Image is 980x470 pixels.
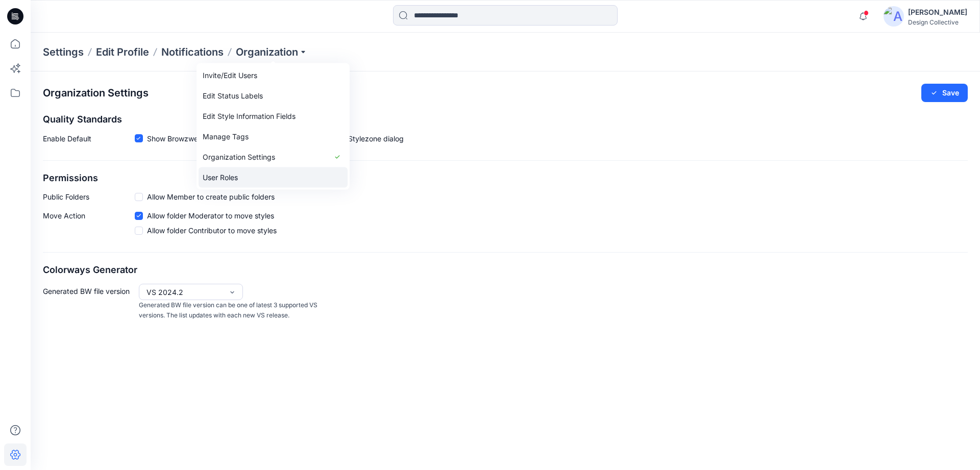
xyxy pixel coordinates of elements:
span: Allow Member to create public folders [147,191,275,202]
span: Show Browzwear’s default quality standards in the Share to Stylezone dialog [147,133,404,144]
p: Generated BW file version [43,284,135,321]
p: Move Action [43,210,135,240]
div: [PERSON_NAME] [908,6,967,18]
span: Allow folder Moderator to move styles [147,210,274,221]
h2: Organization Settings [43,87,149,99]
a: Notifications [161,45,224,59]
span: Allow folder Contributor to move styles [147,225,277,236]
a: Edit Profile [96,45,149,59]
div: VS 2024.2 [146,287,223,298]
img: avatar [884,6,904,27]
a: User Roles [199,167,348,188]
p: Settings [43,45,84,59]
p: Generated BW file version can be one of latest 3 supported VS versions. The list updates with eac... [139,300,321,321]
p: Enable Default [43,133,135,148]
h2: Quality Standards [43,114,968,125]
h2: Permissions [43,173,968,184]
a: Edit Status Labels [199,86,348,106]
button: Save [921,84,968,102]
h2: Colorways Generator [43,265,968,276]
a: Manage Tags [199,127,348,147]
a: Organization Settings [199,147,348,167]
a: Invite/Edit Users [199,65,348,86]
a: Edit Style Information Fields [199,106,348,127]
div: Design Collective [908,18,967,26]
p: Public Folders [43,191,135,202]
